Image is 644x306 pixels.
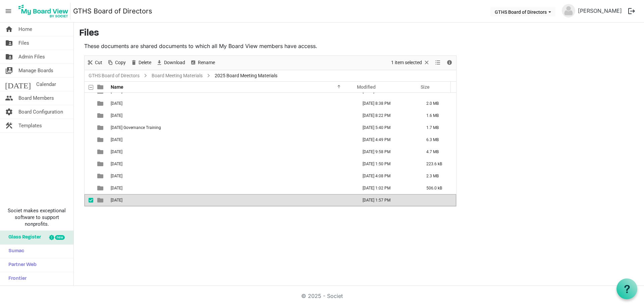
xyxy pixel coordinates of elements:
[356,146,419,158] td: May 20, 2025 9:58 PM column header Modified
[356,170,419,182] td: August 05, 2025 4:08 PM column header Modified
[419,182,456,194] td: 506.0 kB is template cell column header Size
[197,58,216,67] span: Rename
[18,105,63,119] span: Board Configuration
[111,149,122,154] span: [DATE]
[419,110,456,122] td: 1.6 MB is template cell column header Size
[93,97,109,110] td: is template cell column header type
[444,56,455,70] div: Details
[389,56,432,70] div: Clear selection
[111,125,161,130] span: [DATE] Governance Training
[85,110,93,122] td: checkbox
[5,78,31,91] span: [DATE]
[111,84,123,90] span: Name
[5,231,41,244] span: Glass Register
[301,293,343,299] a: © 2025 - Societ
[356,134,419,146] td: April 29, 2025 4:49 PM column header Modified
[109,158,356,170] td: 07.17.2025 is template cell column header Name
[111,174,122,178] span: [DATE]
[16,3,73,19] a: My Board View Logo
[390,58,431,67] button: Selection
[111,101,122,106] span: [DATE]
[18,119,42,132] span: Templates
[111,137,122,142] span: [DATE]
[93,170,109,182] td: is template cell column header type
[36,78,56,91] span: Calendar
[85,194,93,206] td: checkbox
[575,4,625,17] a: [PERSON_NAME]
[419,170,456,182] td: 2.3 MB is template cell column header Size
[419,97,456,110] td: 2.0 MB is template cell column header Size
[490,7,555,16] button: GTHS Board of Directors dropdownbutton
[85,56,105,70] div: Cut
[109,122,356,134] td: 04.02.2025 Governance Training is template cell column header Name
[87,72,141,80] a: GTHS Board of Directors
[356,122,419,134] td: April 08, 2025 5:40 PM column header Modified
[129,58,153,67] button: Delete
[5,23,13,36] span: home
[93,182,109,194] td: is template cell column header type
[79,28,639,39] h3: Files
[111,113,122,118] span: [DATE]
[111,162,122,166] span: [DATE]
[419,194,456,206] td: is template cell column header Size
[356,194,419,206] td: September 08, 2025 1:57 PM column header Modified
[419,158,456,170] td: 223.6 kB is template cell column header Size
[16,3,70,19] img: My Board View Logo
[18,23,32,36] span: Home
[109,182,356,194] td: 08.21.2025 is template cell column header Name
[93,110,109,122] td: is template cell column header type
[5,245,24,258] span: Sumac
[111,89,122,94] span: [DATE]
[356,182,419,194] td: August 20, 2025 1:02 PM column header Modified
[85,97,93,110] td: checkbox
[2,5,15,17] span: menu
[356,158,419,170] td: July 14, 2025 1:50 PM column header Modified
[18,91,54,105] span: Board Members
[434,58,442,67] button: View dropdownbutton
[93,194,109,206] td: is template cell column header type
[421,84,430,90] span: Size
[5,36,13,50] span: folder_shared
[109,134,356,146] td: 05.01.2025 is template cell column header Name
[109,97,356,110] td: 03.03.2025 is template cell column header Name
[625,4,639,18] button: logout
[128,56,154,70] div: Delete
[109,146,356,158] td: 05.23.2025 is template cell column header Name
[114,58,126,67] span: Copy
[432,56,444,70] div: View
[105,56,128,70] div: Copy
[109,194,356,206] td: 09.11.2025 is template cell column header Name
[419,134,456,146] td: 6.3 MB is template cell column header Size
[445,58,454,67] button: Details
[5,105,13,119] span: settings
[55,235,65,240] div: new
[5,119,13,132] span: construction
[5,50,13,63] span: folder_shared
[93,158,109,170] td: is template cell column header type
[163,58,186,67] span: Download
[213,72,279,80] span: 2025 Board Meeting Materials
[155,58,186,67] button: Download
[5,258,37,272] span: Partner Web
[356,110,419,122] td: March 10, 2025 8:22 PM column header Modified
[562,4,575,17] img: no-profile-picture.svg
[94,58,103,67] span: Cut
[93,146,109,158] td: is template cell column header type
[150,72,204,80] a: Board Meeting Materials
[93,134,109,146] td: is template cell column header type
[111,186,122,190] span: [DATE]
[86,58,104,67] button: Cut
[84,42,457,50] p: These documents are shared documents to which all My Board View members have access.
[3,207,70,227] span: Societ makes exceptional software to support nonprofits.
[106,58,127,67] button: Copy
[390,58,423,67] span: 1 item selected
[109,170,356,182] td: 08.06.2025 is template cell column header Name
[189,58,216,67] button: Rename
[18,50,45,63] span: Admin Files
[111,198,122,203] span: [DATE]
[5,64,13,77] span: switch_account
[419,122,456,134] td: 1.7 MB is template cell column header Size
[73,4,152,18] a: GTHS Board of Directors
[187,56,217,70] div: Rename
[138,58,152,67] span: Delete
